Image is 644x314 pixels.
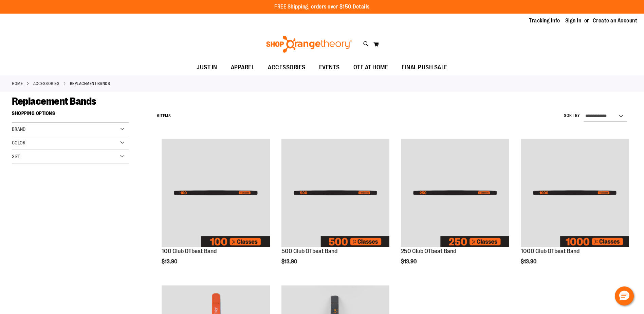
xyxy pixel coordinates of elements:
[162,248,217,255] a: 100 Club OTbeat Band
[261,60,312,75] a: ACCESSORIES
[401,139,509,248] a: Image of 250 Club OTbeat Band
[162,139,270,247] img: Image of 100 Club OTbeat Band
[231,60,255,75] span: APPAREL
[353,60,388,75] span: OTF AT HOME
[274,3,370,11] p: FREE Shipping, orders over $150.
[529,17,560,24] a: Tracking Info
[12,95,96,107] span: Replacement Bands
[281,248,337,255] a: 500 Club OTbeat Band
[157,111,171,121] h2: Items
[265,36,353,53] img: Shop Orangetheory
[398,135,512,279] div: product
[12,81,23,87] a: Home
[402,60,447,75] span: FINAL PUSH SALE
[162,259,178,265] span: $13.90
[281,259,298,265] span: $13.90
[281,139,389,248] a: Image of 500 Club OTbeat Band
[615,286,634,306] button: Hello, have a question? Let’s chat.
[353,4,370,10] a: Details
[517,135,632,279] div: product
[521,139,629,248] a: Image of 1000 Club OTbeat Band
[564,113,580,119] label: Sort By
[521,259,537,265] span: $13.90
[347,60,395,75] a: OTF AT HOME
[197,60,217,75] span: JUST IN
[593,17,638,24] a: Create an Account
[162,139,270,248] a: Image of 100 Club OTbeat Band
[395,60,454,75] a: FINAL PUSH SALE
[157,114,160,118] span: 6
[281,139,389,247] img: Image of 500 Club OTbeat Band
[401,139,509,247] img: Image of 250 Club OTbeat Band
[70,81,110,87] strong: Replacement Bands
[190,60,224,75] a: JUST IN
[565,17,582,24] a: Sign In
[401,259,418,265] span: $13.90
[521,248,579,255] a: 1000 Club OTbeat Band
[12,140,25,145] span: Color
[224,60,261,75] a: APPAREL
[278,135,393,279] div: product
[401,248,456,255] a: 250 Club OTbeat Band
[158,135,273,279] div: product
[268,60,306,75] span: ACCESSORIES
[12,154,20,159] span: Size
[12,126,25,132] span: Brand
[33,81,60,87] a: ACCESSORIES
[319,60,340,75] span: EVENTS
[521,139,629,247] img: Image of 1000 Club OTbeat Band
[12,107,129,123] strong: Shopping Options
[312,60,347,75] a: EVENTS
